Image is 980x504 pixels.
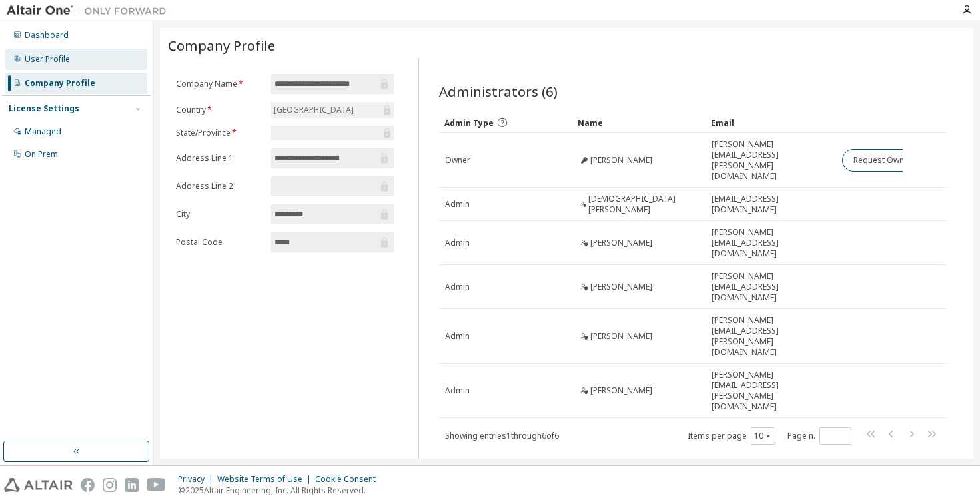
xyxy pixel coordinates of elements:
div: Name [578,112,700,133]
span: [PERSON_NAME][EMAIL_ADDRESS][PERSON_NAME][DOMAIN_NAME] [712,370,830,412]
div: Dashboard [25,30,69,41]
button: 10 [754,431,772,441]
div: Privacy [178,474,217,485]
span: Admin [445,385,470,396]
label: Postal Code [176,237,263,248]
span: Administrators (6) [439,82,558,101]
label: Address Line 1 [176,153,263,164]
span: [PERSON_NAME][EMAIL_ADDRESS][PERSON_NAME][DOMAIN_NAME] [712,315,830,358]
img: linkedin.svg [125,478,139,492]
span: Admin [445,331,470,342]
img: Altair One [7,4,173,17]
span: [PERSON_NAME] [590,331,652,342]
img: youtube.svg [147,478,166,492]
span: Company Profile [168,36,275,55]
label: Country [176,105,263,115]
div: [GEOGRAPHIC_DATA] [272,103,356,117]
span: [PERSON_NAME][EMAIL_ADDRESS][PERSON_NAME][DOMAIN_NAME] [712,139,830,182]
span: Admin Type [444,117,494,128]
span: Admin [445,238,470,248]
span: Items per page [688,427,775,445]
div: License Settings [9,103,79,114]
span: [PERSON_NAME] [590,238,652,248]
span: [EMAIL_ADDRESS][DOMAIN_NAME] [712,194,830,215]
span: Admin [445,199,470,210]
div: Website Terms of Use [217,474,315,485]
div: User Profile [25,54,70,65]
span: [DEMOGRAPHIC_DATA][PERSON_NAME] [588,194,700,215]
span: [PERSON_NAME] [590,282,652,292]
label: Address Line 2 [176,181,263,192]
label: State/Province [176,128,263,138]
span: [PERSON_NAME] [590,385,652,396]
button: Request Owner Change [842,149,955,172]
span: [PERSON_NAME][EMAIL_ADDRESS][DOMAIN_NAME] [712,227,830,259]
span: [PERSON_NAME][EMAIL_ADDRESS][DOMAIN_NAME] [712,271,830,303]
div: [GEOGRAPHIC_DATA] [271,102,394,118]
img: altair_logo.svg [4,478,73,492]
span: Admin [445,282,470,292]
label: Company Name [176,79,263,89]
span: [PERSON_NAME] [590,155,652,166]
div: Company Profile [25,78,95,89]
img: instagram.svg [103,478,117,492]
label: City [176,209,263,220]
div: Managed [25,126,61,137]
div: Cookie Consent [315,474,384,485]
span: Page n. [787,427,851,445]
p: © 2025 Altair Engineering, Inc. All Rights Reserved. [178,485,384,496]
div: On Prem [25,149,58,160]
div: Email [711,112,831,133]
span: Showing entries 1 through 6 of 6 [445,430,559,441]
img: facebook.svg [81,478,95,492]
span: Owner [445,155,470,166]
